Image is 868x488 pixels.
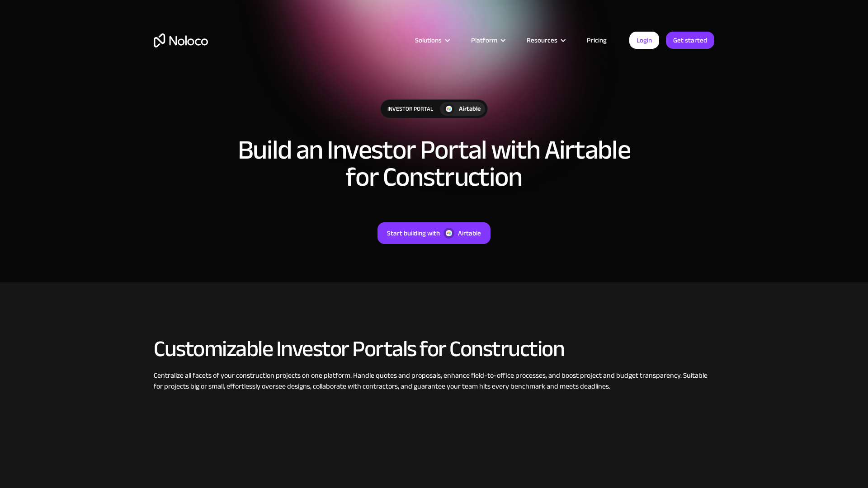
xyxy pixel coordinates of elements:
[377,222,491,244] a: Start building withAirtable
[154,337,714,361] h2: Customizable Investor Portals for Construction
[459,104,481,114] div: Airtable
[154,370,714,392] div: Centralize all facets of your construction projects on one platform. Handle quotes and proposals,...
[458,227,481,239] div: Airtable
[387,227,440,239] div: Start building with
[415,34,442,46] div: Solutions
[471,34,497,46] div: Platform
[381,100,440,118] div: Investor Portal
[666,32,714,49] a: Get started
[515,34,576,46] div: Resources
[527,34,557,46] div: Resources
[231,136,637,191] h1: Build an Investor Portal with Airtable for Construction
[154,33,208,47] a: home
[629,32,659,49] a: Login
[404,34,460,46] div: Solutions
[460,34,515,46] div: Platform
[576,34,618,46] a: Pricing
